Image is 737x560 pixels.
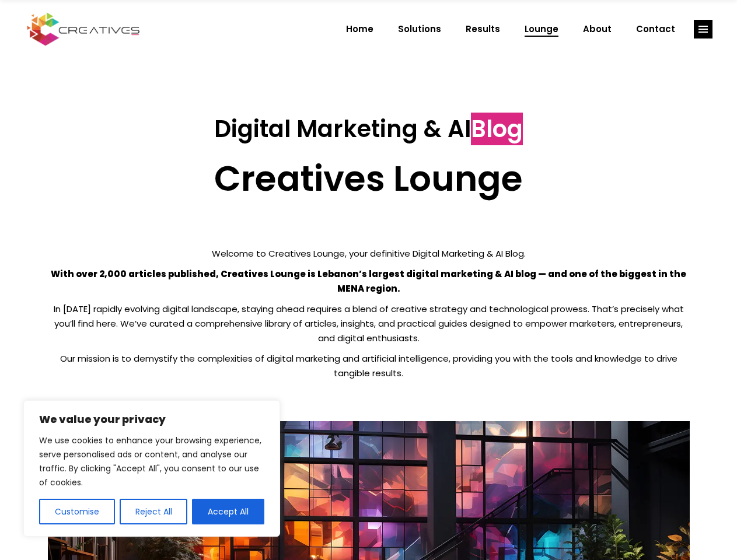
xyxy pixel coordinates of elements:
[571,14,624,44] a: About
[51,268,686,295] strong: With over 2,000 articles published, Creatives Lounge is Lebanon’s largest digital marketing & AI ...
[636,14,675,44] span: Contact
[346,14,373,44] span: Home
[48,115,690,143] h3: Digital Marketing & AI
[192,499,264,524] button: Accept All
[39,433,264,489] p: We use cookies to enhance your browsing experience, serve personalised ads or content, and analys...
[525,14,558,44] span: Lounge
[120,499,188,524] button: Reject All
[694,20,712,38] a: link
[48,351,690,380] p: Our mission is to demystify the complexities of digital marketing and artificial intelligence, pr...
[334,14,386,44] a: Home
[466,14,500,44] span: Results
[386,14,453,44] a: Solutions
[453,14,512,44] a: Results
[48,157,690,199] h2: Creatives Lounge
[48,302,690,345] p: In [DATE] rapidly evolving digital landscape, staying ahead requires a blend of creative strategy...
[512,14,571,44] a: Lounge
[398,14,441,44] span: Solutions
[23,400,280,537] div: We value your privacy
[25,11,142,47] img: Creatives
[624,14,687,44] a: Contact
[39,412,264,426] p: We value your privacy
[471,113,523,145] span: Blog
[39,499,115,524] button: Customise
[583,14,612,44] span: About
[48,246,690,261] p: Welcome to Creatives Lounge, your definitive Digital Marketing & AI Blog.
